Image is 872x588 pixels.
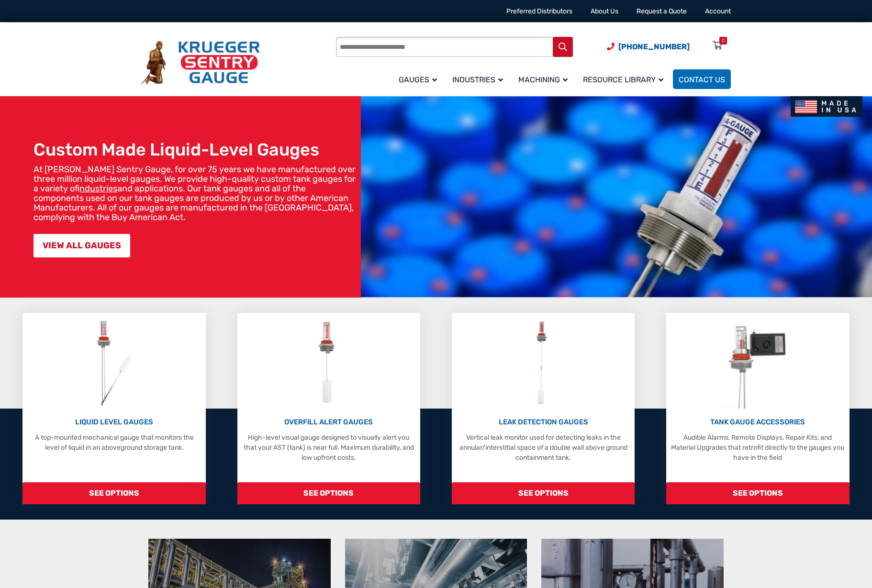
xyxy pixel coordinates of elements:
a: Machining [513,68,577,90]
span: SEE OPTIONS [666,482,850,504]
h1: Custom Made Liquid-Level Gauges [34,139,356,160]
span: SEE OPTIONS [22,482,206,504]
a: Phone Number (920) 434-8860 [607,41,690,53]
p: A top-mounted mechanical gauge that monitors the level of liquid in an aboveground storage tank. [27,433,201,453]
img: bg_hero_bannerksentry [361,96,872,298]
img: Tank Gauge Accessories [719,318,796,409]
span: Gauges [399,75,437,84]
img: Made In USA [791,96,862,117]
div: 0 [722,37,725,44]
p: TANK GAUGE ACCESSORIES [671,417,845,428]
span: SEE OPTIONS [452,482,635,504]
span: [PHONE_NUMBER] [618,42,690,51]
span: Contact Us [679,75,725,84]
a: Resource Library [577,68,673,90]
img: Overfill Alert Gauges [308,318,350,409]
a: Gauges [393,68,447,90]
span: Machining [518,75,568,84]
span: Resource Library [583,75,663,84]
span: SEE OPTIONS [237,482,421,504]
p: High-level visual gauge designed to visually alert you that your AST (tank) is near full. Maximum... [242,433,416,463]
a: Industries [447,68,513,90]
img: Krueger Sentry Gauge [141,41,260,85]
p: Vertical leak monitor used for detecting leaks in the annular/interstitial space of a double wall... [457,433,630,463]
a: Liquid Level Gauges LIQUID LEVEL GAUGES A top-mounted mechanical gauge that monitors the level of... [22,313,206,504]
a: Contact Us [673,69,731,89]
a: industries [79,183,117,194]
p: OVERFILL ALERT GAUGES [242,417,416,428]
img: Liquid Level Gauges [89,318,140,409]
a: Preferred Distributors [506,7,572,15]
p: At [PERSON_NAME] Sentry Gauge, for over 75 years we have manufactured over three million liquid-l... [34,165,356,222]
img: Leak Detection Gauges [525,318,562,409]
span: Industries [452,75,503,84]
a: Account [705,7,731,15]
a: VIEW ALL GAUGES [34,234,130,257]
a: Leak Detection Gauges LEAK DETECTION GAUGES Vertical leak monitor used for detecting leaks in the... [452,313,635,504]
p: LEAK DETECTION GAUGES [457,417,630,428]
a: Tank Gauge Accessories TANK GAUGE ACCESSORIES Audible Alarms, Remote Displays, Repair Kits, and M... [666,313,850,504]
a: About Us [591,7,618,15]
a: Overfill Alert Gauges OVERFILL ALERT GAUGES High-level visual gauge designed to visually alert yo... [237,313,421,504]
a: Request a Quote [637,7,687,15]
p: Audible Alarms, Remote Displays, Repair Kits, and Material Upgrades that retrofit directly to the... [671,433,845,463]
p: LIQUID LEVEL GAUGES [27,417,201,428]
